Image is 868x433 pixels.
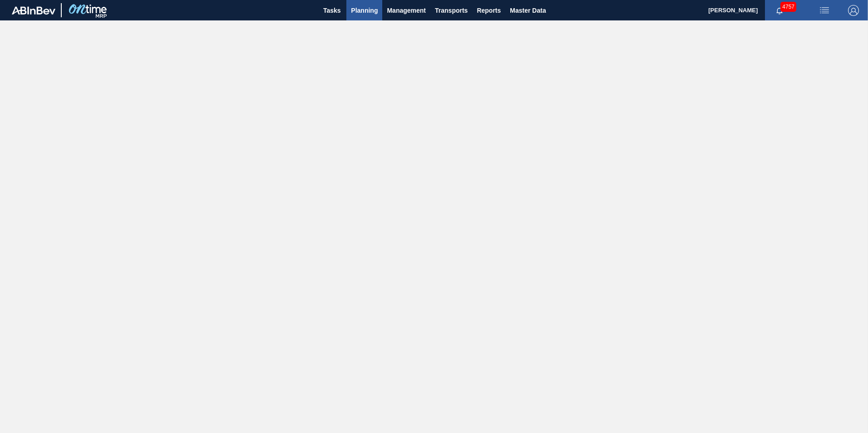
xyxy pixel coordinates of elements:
img: Logout [848,5,859,16]
span: Master Data [510,5,546,16]
img: TNhmsLtSVTkK8tSr43FrP2fwEKptu5GPRR3wAAAABJRU5ErkJggg== [12,6,55,15]
span: Tasks [322,5,342,16]
span: Transports [435,5,468,16]
span: Management [387,5,426,16]
span: 4757 [780,2,796,12]
button: Notifications [765,4,794,17]
span: Reports [477,5,501,16]
img: userActions [819,5,830,16]
span: Planning [351,5,378,16]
